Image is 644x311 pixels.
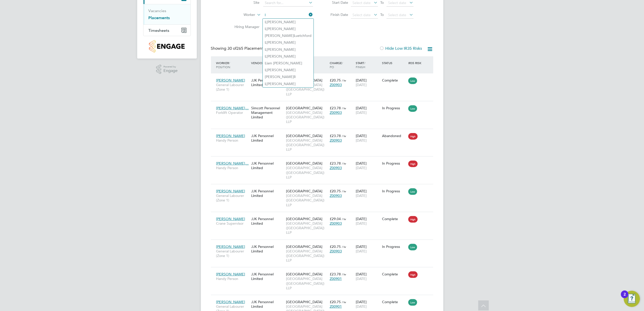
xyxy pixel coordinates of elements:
[353,1,371,5] span: Select date
[286,244,322,249] span: [GEOGRAPHIC_DATA]
[382,217,406,221] div: Complete
[263,73,314,80] li: [PERSON_NAME] l
[286,161,322,166] span: [GEOGRAPHIC_DATA]
[342,300,346,304] span: / hr
[342,162,346,165] span: / hr
[330,221,342,226] span: Z00903
[342,272,346,276] span: / hr
[330,244,341,249] span: £20.75
[286,110,327,124] span: [GEOGRAPHIC_DATA] ([GEOGRAPHIC_DATA]) LLP
[354,214,381,228] div: [DATE]
[342,79,346,82] span: / hr
[408,105,417,112] span: Low
[215,242,433,246] a: [PERSON_NAME]General Labourer (Zone 1)JJK Personnel Limited[GEOGRAPHIC_DATA][GEOGRAPHIC_DATA] ([G...
[407,58,424,67] div: IR35 Risk
[330,272,341,276] span: £23.78
[330,166,342,170] span: Z00903
[356,221,367,226] span: [DATE]
[163,69,178,73] span: Engage
[286,221,327,235] span: [GEOGRAPHIC_DATA] ([GEOGRAPHIC_DATA]) LLP
[330,83,342,87] span: Z00903
[382,272,406,276] div: Complete
[250,131,285,145] div: JJK Personnel Limited
[381,58,407,67] div: Status
[149,15,170,20] a: Placements
[250,75,285,90] div: JJK Personnel Limited
[265,54,267,59] b: L
[408,77,417,84] span: Low
[342,134,346,138] span: / hr
[156,65,178,74] a: Powered byEngage
[215,158,433,163] a: [PERSON_NAME]…Handy PersonJJK Personnel Limited[GEOGRAPHIC_DATA][GEOGRAPHIC_DATA] ([GEOGRAPHIC_DA...
[250,214,285,228] div: JJK Personnel Limited
[231,0,260,5] label: Site
[354,159,381,173] div: [DATE]
[354,131,381,145] div: [DATE]
[265,82,267,86] b: L
[388,1,407,5] span: Select date
[379,46,422,51] label: Hide Low IR35 Risks
[354,269,381,283] div: [DATE]
[215,297,433,301] a: [PERSON_NAME]General Labourer (Zone 1)JJK Personnel Limited[GEOGRAPHIC_DATA][GEOGRAPHIC_DATA] ([G...
[408,244,417,250] span: Low
[286,83,327,96] span: [GEOGRAPHIC_DATA] ([GEOGRAPHIC_DATA]) LLP
[265,40,267,45] b: L
[330,106,341,110] span: £23.78
[382,300,406,304] div: Complete
[342,106,346,110] span: / hr
[216,134,245,138] span: [PERSON_NAME]
[354,103,381,117] div: [DATE]
[624,291,640,307] button: Open Resource Center, 2 new notifications
[226,12,255,17] label: Worker
[356,304,367,309] span: [DATE]
[354,75,381,90] div: [DATE]
[356,138,367,143] span: [DATE]
[143,40,191,53] a: Go to home page
[356,83,367,87] span: [DATE]
[382,244,406,249] div: In Progress
[215,186,433,190] a: [PERSON_NAME]General Labourer (Zone 1)JJK Personnel Limited[GEOGRAPHIC_DATA][GEOGRAPHIC_DATA] ([G...
[216,249,249,258] span: General Labourer (Zone 1)
[216,272,245,276] span: [PERSON_NAME]
[265,27,267,31] b: L
[330,78,341,83] span: £20.75
[263,67,314,73] li: [PERSON_NAME]
[382,134,406,138] div: Abandoned
[328,58,355,71] div: Charge
[388,13,407,17] span: Select date
[356,61,365,69] span: / Finish
[263,32,314,39] li: [PERSON_NAME] uetchford
[342,217,346,221] span: / hr
[263,12,313,19] input: Search for...
[216,138,249,143] span: Handy Person
[250,58,285,67] div: Vendor
[216,221,249,226] span: Crane Supervisor
[408,216,418,223] span: High
[286,134,322,138] span: [GEOGRAPHIC_DATA]
[250,186,285,200] div: JJK Personnel Limited
[330,304,342,309] span: Z00901
[294,34,296,38] b: L
[250,242,285,256] div: JJK Personnel Limited
[149,40,185,53] img: countryside-properties-logo-retina.png
[354,186,381,200] div: [DATE]
[330,249,342,253] span: Z00903
[228,46,237,51] span: 30 of
[263,39,314,46] li: [PERSON_NAME]
[265,47,267,52] b: L
[382,78,406,83] div: Complete
[286,272,322,276] span: [GEOGRAPHIC_DATA]
[356,249,367,253] span: [DATE]
[263,60,314,67] li: iam [PERSON_NAME]
[163,65,178,69] span: Powered by
[294,75,295,79] b: l
[356,276,367,281] span: [DATE]
[250,103,285,122] div: Simcott Personnel Management Limited
[215,58,250,71] div: Worker
[326,12,348,17] label: Finish Date
[211,46,266,51] div: Showing
[286,189,322,193] span: [GEOGRAPHIC_DATA]
[265,20,267,24] b: L
[326,0,348,5] label: Start Date
[250,269,285,283] div: JJK Personnel Limited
